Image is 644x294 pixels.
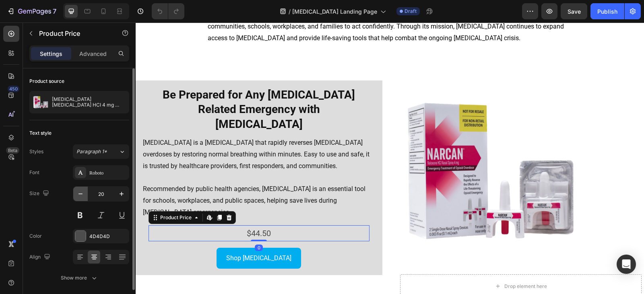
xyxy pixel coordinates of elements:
[289,7,291,16] span: /
[29,78,64,85] div: Product source
[29,148,43,155] div: Styles
[136,23,644,294] iframe: Design area
[89,169,127,177] div: Roboto
[617,255,636,274] div: Open Intercom Messenger
[369,261,411,267] div: Drop element here
[73,144,129,159] button: Paragraph 1*
[61,274,98,282] div: Show more
[39,29,107,38] p: Product Price
[29,271,129,285] button: Show more
[76,148,107,155] span: Paragraph 1*
[53,6,56,16] p: 7
[405,8,417,15] span: Draft
[29,232,42,240] div: Color
[79,49,107,58] p: Advanced
[3,3,60,19] button: 7
[152,3,184,19] div: Undo/Redo
[29,130,52,137] div: Text style
[264,58,446,239] a: NARCAN Naloxone HCI 4 mg Nasal Spray, 2/pack
[6,147,19,154] div: Beta
[89,233,127,240] div: 4D4D4D
[561,3,587,19] button: Save
[8,86,19,92] div: 450
[292,7,377,16] span: [MEDICAL_DATA] Landing Page
[568,8,581,15] span: Save
[33,94,49,110] img: product feature img
[29,188,51,199] div: Size
[52,97,126,108] p: [MEDICAL_DATA] [MEDICAL_DATA] HCI 4 mg [MEDICAL_DATA], 2/pack
[590,3,624,19] button: Publish
[40,49,62,58] p: Settings
[29,169,39,176] div: Font
[597,7,617,16] div: Publish
[29,252,52,263] div: Align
